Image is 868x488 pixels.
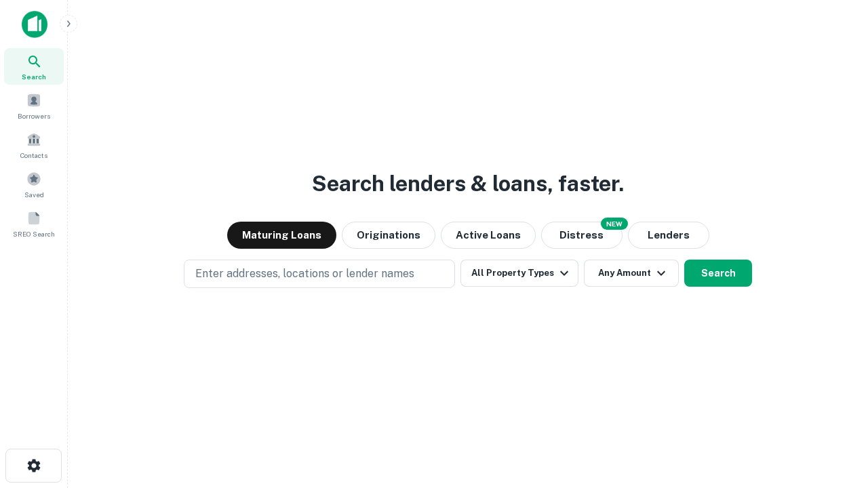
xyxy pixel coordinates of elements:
[312,167,624,200] h3: Search lenders & loans, faster.
[195,266,414,282] p: Enter addresses, locations or lender names
[227,222,336,249] button: Maturing Loans
[22,71,46,82] span: Search
[4,87,64,124] a: Borrowers
[24,189,44,200] span: Saved
[18,110,50,121] span: Borrowers
[800,380,868,445] iframe: Chat Widget
[342,222,435,249] button: Originations
[460,260,578,287] button: All Property Types
[684,260,752,287] button: Search
[4,48,64,85] a: Search
[584,260,679,287] button: Any Amount
[628,222,709,249] button: Lenders
[601,218,628,230] div: NEW
[4,127,64,163] a: Contacts
[22,11,47,38] img: capitalize-icon.png
[184,260,455,288] button: Enter addresses, locations or lender names
[4,205,64,242] a: SREO Search
[13,228,55,239] span: SREO Search
[4,166,64,203] a: Saved
[441,222,536,249] button: Active Loans
[20,150,47,161] span: Contacts
[541,222,623,249] button: Search distressed loans with lien and other non-mortgage details.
